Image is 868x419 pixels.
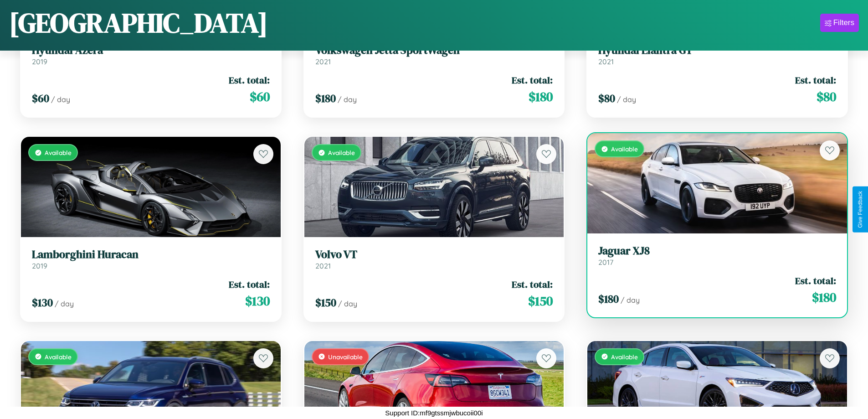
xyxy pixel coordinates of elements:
[795,274,836,287] span: Est. total:
[820,14,859,32] button: Filters
[611,353,638,361] span: Available
[817,88,836,106] span: $ 80
[45,353,72,361] span: Available
[315,261,331,270] span: 2021
[229,278,270,291] span: Est. total:
[32,44,270,66] a: Hyundai Azera2019
[598,57,614,66] span: 2021
[32,248,270,261] h3: Lamborghini Huracan
[315,57,331,66] span: 2021
[315,91,336,106] span: $ 180
[528,292,553,310] span: $ 150
[32,91,49,106] span: $ 60
[328,149,355,156] span: Available
[598,44,836,57] h3: Hyundai Elantra GT
[529,88,553,106] span: $ 180
[315,44,553,57] h3: Volkswagen Jetta SportWagen
[512,73,553,87] span: Est. total:
[51,95,70,104] span: / day
[32,248,270,270] a: Lamborghini Huracan2019
[315,248,553,270] a: Volvo VT2021
[812,288,836,306] span: $ 180
[598,44,836,66] a: Hyundai Elantra GT2021
[611,145,638,153] span: Available
[338,95,357,104] span: / day
[598,244,836,258] h3: Jaguar XJ8
[833,18,854,27] div: Filters
[32,261,47,270] span: 2019
[315,44,553,66] a: Volkswagen Jetta SportWagen2021
[229,73,270,87] span: Est. total:
[32,295,53,310] span: $ 130
[32,44,270,57] h3: Hyundai Azera
[315,295,336,310] span: $ 150
[795,73,836,87] span: Est. total:
[617,95,636,104] span: / day
[9,4,268,41] h1: [GEOGRAPHIC_DATA]
[338,299,357,308] span: / day
[621,295,640,305] span: / day
[385,407,483,419] p: Support ID: mf9gtssmjwbucoii00i
[315,248,553,261] h3: Volvo VT
[250,88,270,106] span: $ 60
[32,57,47,66] span: 2019
[598,258,613,267] span: 2017
[512,278,553,291] span: Est. total:
[328,353,363,361] span: Unavailable
[598,244,836,267] a: Jaguar XJ82017
[857,191,863,228] div: Give Feedback
[55,299,74,308] span: / day
[45,149,72,156] span: Available
[598,291,619,306] span: $ 180
[245,292,270,310] span: $ 130
[598,91,615,106] span: $ 80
